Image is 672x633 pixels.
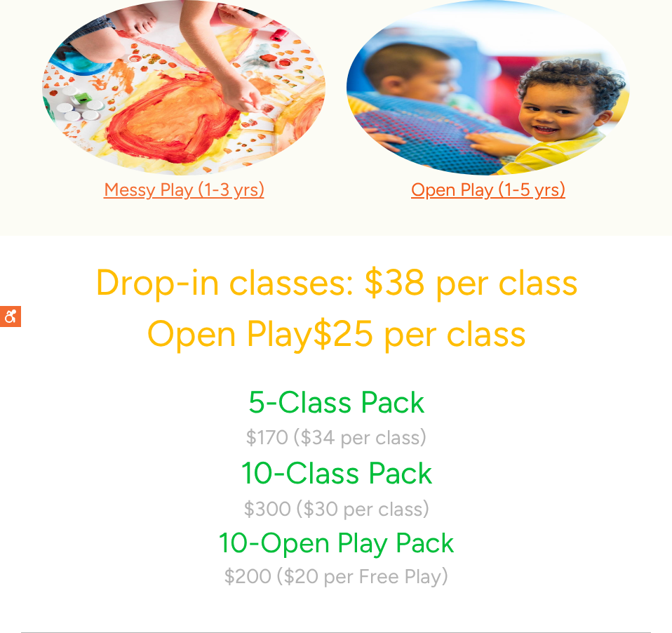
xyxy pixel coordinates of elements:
span: $25 per class [312,312,526,355]
span: -in classes: $38 per class [175,260,578,304]
h1: $300 ($30 per class) [21,495,651,523]
span: Open Play [147,312,312,355]
h1: $200 ($20 per Free Play) [21,562,651,590]
span: 10-Open Play Pack [218,526,454,559]
span: Drop [95,260,175,304]
span: 5-Class Pack [248,383,424,420]
span: 10-Class Pack [241,454,432,491]
a: Open Play (1-5 yrs) [411,178,565,201]
h1: $170 ($34 per class) [21,423,651,451]
a: Messy Play (1-3 yrs) [104,178,264,201]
